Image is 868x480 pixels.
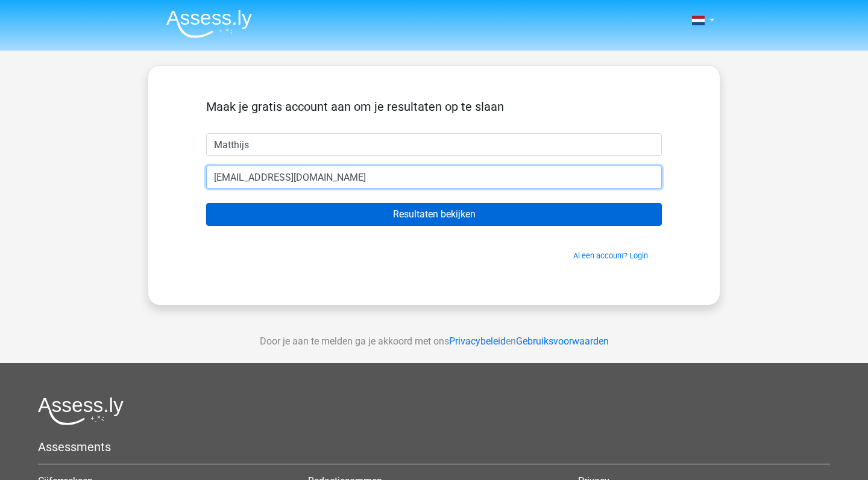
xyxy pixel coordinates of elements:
[516,335,609,347] a: Gebruiksvoorwaarden
[206,99,662,114] h5: Maak je gratis account aan om je resultaten op te slaan
[449,335,506,347] a: Privacybeleid
[166,10,252,38] img: Assessly
[206,133,662,156] input: Voornaam
[573,251,648,260] a: Al een account? Login
[38,440,830,454] h5: Assessments
[38,397,124,425] img: Assessly logo
[206,203,662,226] input: Resultaten bekijken
[206,166,662,189] input: Email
